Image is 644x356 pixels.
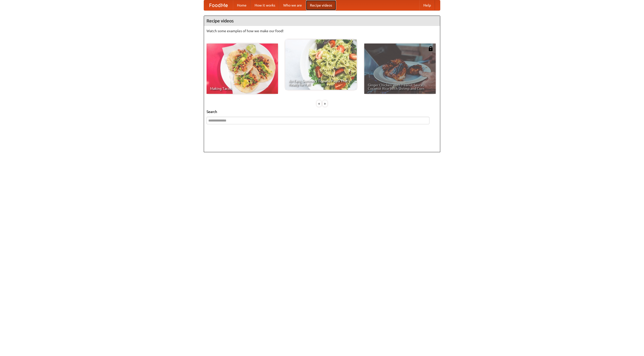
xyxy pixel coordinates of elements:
div: » [323,100,327,107]
h4: Recipe videos [204,16,440,26]
a: Recipe videos [306,0,336,10]
img: 483408.png [428,46,433,51]
h5: Search [207,109,437,114]
span: An Easy, Summery Tomato Pasta That's Ready for Fall [289,79,353,86]
a: Who we are [279,0,306,10]
a: How it works [251,0,279,10]
a: Making Tacos [207,44,278,94]
a: Help [419,0,435,10]
a: Home [233,0,251,10]
div: « [317,100,321,107]
a: An Easy, Summery Tomato Pasta That's Ready for Fall [285,39,357,90]
span: Making Tacos [210,87,274,90]
a: FoodMe [204,0,233,10]
p: Watch some examples of how we make our food! [207,28,437,33]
